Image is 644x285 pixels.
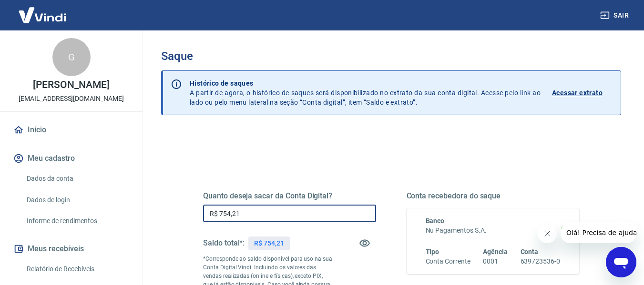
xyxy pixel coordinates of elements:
[161,49,621,63] h3: Saque
[19,94,124,104] p: [EMAIL_ADDRESS][DOMAIN_NAME]
[552,88,603,98] p: Acessar extrato
[23,169,131,188] a: Dados da conta
[11,119,131,140] a: Início
[426,217,445,225] span: Banco
[23,190,131,210] a: Dados de login
[33,80,109,90] p: [PERSON_NAME]
[6,7,80,14] span: Olá! Precisa de ajuda?
[552,79,613,107] a: Acessar extrato
[598,7,633,24] button: Sair
[521,256,560,266] h6: 639723536-0
[606,247,636,277] iframe: Botão para abrir a janela de mensagens
[254,238,284,248] p: R$ 754,21
[190,79,541,88] p: Histórico de saques
[203,238,245,248] h5: Saldo total*:
[11,0,73,29] img: Vindi
[521,248,539,256] span: Conta
[407,191,580,201] h5: Conta recebedora do saque
[483,248,508,256] span: Agência
[483,256,508,266] h6: 0001
[23,259,131,279] a: Relatório de Recebíveis
[23,211,131,231] a: Informe de rendimentos
[538,224,557,243] iframe: Fechar mensagem
[426,226,561,236] h6: Nu Pagamentos S.A.
[426,256,470,266] h6: Conta Corrente
[203,191,376,201] h5: Quanto deseja sacar da Conta Digital?
[52,38,91,76] div: G
[426,248,440,256] span: Tipo
[11,148,131,169] button: Meu cadastro
[561,222,636,243] iframe: Mensagem da empresa
[190,79,541,107] p: A partir de agora, o histórico de saques será disponibilizado no extrato da sua conta digital. Ac...
[11,238,131,259] button: Meus recebíveis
